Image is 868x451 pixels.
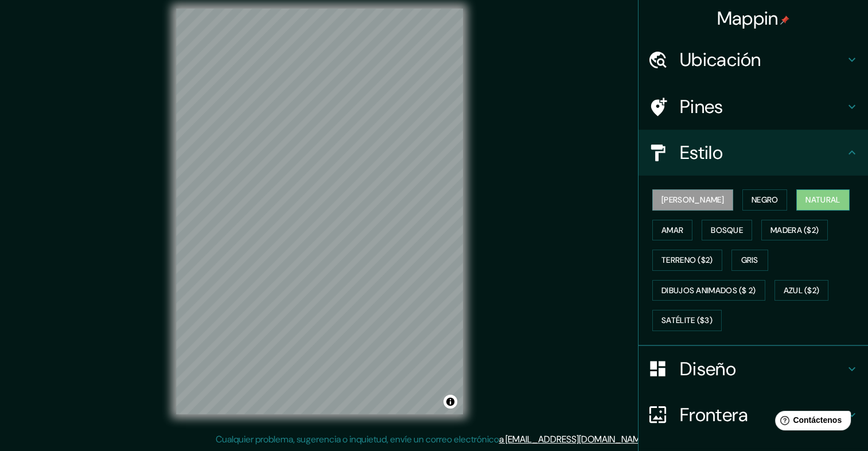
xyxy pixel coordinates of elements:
[702,220,752,241] button: Bosque
[731,250,768,271] button: Gris
[774,280,829,301] button: Azul ($2)
[661,193,724,207] font: [PERSON_NAME]
[443,395,457,409] button: Alternar atribución
[661,283,756,298] font: Dibujos animados ($ 2)
[639,37,868,83] div: Ubicación
[652,220,692,241] button: Amar
[680,141,845,164] h4: Estilo
[752,193,779,207] font: Negro
[796,189,849,211] button: Natural
[652,250,722,271] button: Terreno ($2)
[639,346,868,392] div: Diseño
[661,313,713,328] font: Satélite ($3)
[652,280,765,301] button: Dibujos animados ($ 2)
[661,253,713,267] font: Terreno ($2)
[784,283,820,298] font: Azul ($2)
[766,406,855,438] iframe: Help widget launcher
[742,189,788,211] button: Negro
[639,130,868,176] div: Estilo
[639,392,868,438] div: Frontera
[176,9,463,414] canvas: Mapa
[761,220,828,241] button: Madera ($2)
[661,223,683,238] font: Amar
[680,357,845,380] h4: Diseño
[680,403,845,426] h4: Frontera
[805,193,840,207] font: Natural
[680,48,845,71] h4: Ubicación
[711,223,743,238] font: Bosque
[216,433,649,446] p: Cualquier problema, sugerencia o inquietud, envíe un correo electrónico .
[741,253,758,267] font: Gris
[499,433,647,445] a: a [EMAIL_ADDRESS][DOMAIN_NAME]
[770,223,819,238] font: Madera ($2)
[639,84,868,130] div: Pines
[652,310,722,331] button: Satélite ($3)
[680,95,845,118] h4: Pines
[652,189,733,211] button: [PERSON_NAME]
[780,15,789,25] img: pin-icon.png
[717,6,779,30] font: Mappin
